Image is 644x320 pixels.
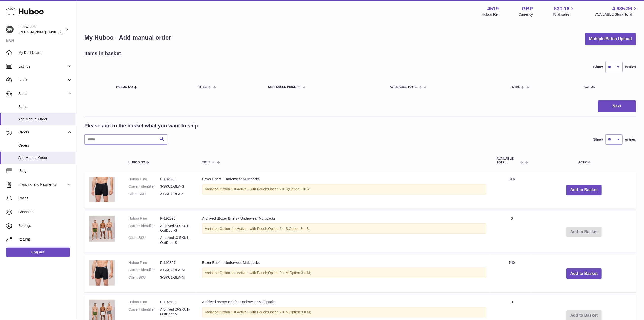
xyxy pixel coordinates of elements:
[160,275,192,280] dd: 3-SKU1-BLA-M
[585,33,636,45] button: Multiple/Batch Upload
[18,130,67,135] span: Orders
[595,12,638,17] span: AVAILABLE Stock Total
[497,157,519,164] span: AVAILABLE Total
[18,104,72,109] span: Sales
[553,5,575,17] a: 830.16 Total sales
[595,5,638,17] a: 4,635.36 AVAILABLE Stock Total
[202,223,486,234] div: Variation:
[268,85,296,89] span: Unit Sales Price
[554,5,569,12] span: 830.16
[84,34,171,42] h1: My Huboo - Add manual order
[202,268,486,278] div: Variation:
[289,187,310,191] span: Option 3 = S;
[160,268,192,273] dd: 3-SKU1-BLA-M
[128,307,160,317] dt: Current identifier
[593,137,603,142] label: Show
[128,300,160,305] dt: Huboo P no
[18,168,72,173] span: Usage
[18,196,72,201] span: Cases
[160,216,192,221] dd: P-192896
[18,64,67,69] span: Listings
[487,5,499,12] strong: 4519
[160,177,192,182] dd: P-192895
[160,223,192,233] dd: Archived :3-SKU1-OutDoor-S
[220,310,268,314] span: Option 1 = Active - with Pouch;
[390,85,418,89] span: AVAILABLE Total
[625,137,636,142] span: entries
[268,271,289,275] span: Option 2 = M;
[18,223,72,228] span: Settings
[510,85,520,89] span: Total
[612,5,632,12] span: 4,635.36
[89,177,115,202] img: Boxer Briefs - Underwear Multipacks
[290,271,311,275] span: Option 3 = M;
[491,211,532,253] td: 0
[160,260,192,265] dd: P-192897
[6,248,70,257] a: Log out
[89,260,115,286] img: Boxer Briefs - Underwear Multipacks
[290,310,311,314] span: Option 3 = M;
[18,155,72,160] span: Add Manual Order
[89,216,115,242] img: Archived :Boxer Briefs - Underwear Multipacks
[18,143,72,148] span: Orders
[18,182,67,187] span: Invoicing and Payments
[491,172,532,209] td: 314
[198,85,207,89] span: Title
[18,237,72,242] span: Returns
[220,271,268,275] span: Option 1 = Active - with Pouch;
[220,187,268,191] span: Option 1 = Active - with Pouch;
[202,307,486,317] div: Variation:
[19,25,64,34] div: JustWears
[202,184,486,195] div: Variation:
[6,26,14,33] img: josh@just-wears.com
[566,185,602,195] button: Add to Basket
[625,65,636,69] span: entries
[128,191,160,196] dt: Client SKU
[519,12,533,17] div: Currency
[18,91,67,96] span: Sales
[128,161,145,164] span: Huboo no
[584,85,631,89] div: Action
[160,307,192,317] dd: Archived :3-SKU1-OutDoor-M
[18,50,72,55] span: My Dashboard
[553,12,575,17] span: Total sales
[128,260,160,265] dt: Huboo P no
[128,223,160,233] dt: Current identifier
[160,300,192,305] dd: P-192898
[593,65,603,69] label: Show
[482,12,499,17] div: Huboo Ref
[116,85,133,89] span: Huboo no
[268,187,289,191] span: Option 2 = S;
[197,211,491,253] td: Archived :Boxer Briefs - Underwear Multipacks
[160,235,192,245] dd: Archived :3-SKU1-OutDoor-S
[491,255,532,292] td: 540
[18,117,72,122] span: Add Manual Order
[128,268,160,273] dt: Current identifier
[289,227,310,231] span: Option 3 = S;
[197,255,491,292] td: Boxer Briefs - Underwear Multipacks
[160,191,192,196] dd: 3-SKU1-BLA-S
[128,177,160,182] dt: Huboo P no
[160,184,192,189] dd: 3-SKU1-BLA-S
[268,310,289,314] span: Option 2 = M;
[128,216,160,221] dt: Huboo P no
[197,172,491,209] td: Boxer Briefs - Underwear Multipacks
[566,268,602,279] button: Add to Basket
[84,122,198,129] h2: Please add to the basket what you want to ship
[128,235,160,245] dt: Client SKU
[532,152,636,169] th: Action
[18,78,67,83] span: Stock
[84,50,121,57] h2: Items in basket
[202,161,210,164] span: Title
[128,184,160,189] dt: Current identifier
[18,210,72,214] span: Channels
[128,275,160,280] dt: Client SKU
[19,30,102,34] span: [PERSON_NAME][EMAIL_ADDRESS][DOMAIN_NAME]
[598,100,636,112] button: Next
[220,227,268,231] span: Option 1 = Active - with Pouch;
[522,5,533,12] strong: GBP
[268,227,289,231] span: Option 2 = S;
